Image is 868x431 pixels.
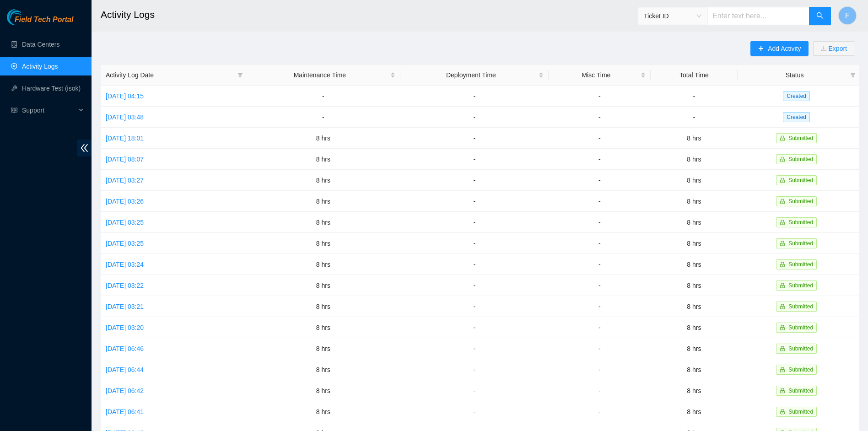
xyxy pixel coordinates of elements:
[106,156,144,163] a: [DATE] 08:07
[549,149,650,170] td: -
[788,303,813,310] span: Submitted
[106,387,144,394] a: [DATE] 06:42
[106,92,144,100] a: [DATE] 04:15
[845,10,850,22] span: F
[246,170,400,191] td: 8 hrs
[549,170,650,191] td: -
[400,212,549,233] td: -
[783,112,810,122] span: Created
[549,338,650,359] td: -
[246,86,400,107] td: -
[237,72,243,78] span: filter
[236,68,245,82] span: filter
[651,338,738,359] td: 8 hrs
[400,359,549,380] td: -
[7,16,73,28] a: Akamai TechnologiesField Tech Portal
[549,212,650,233] td: -
[549,191,650,212] td: -
[106,113,144,121] a: [DATE] 03:48
[651,275,738,296] td: 8 hrs
[106,345,144,352] a: [DATE] 06:46
[788,156,813,162] span: Submitted
[788,409,813,415] span: Submitted
[651,254,738,275] td: 8 hrs
[651,233,738,254] td: 8 hrs
[246,149,400,170] td: 8 hrs
[651,401,738,422] td: 8 hrs
[788,324,813,331] span: Submitted
[788,240,813,247] span: Submitted
[246,107,400,128] td: -
[106,261,144,268] a: [DATE] 03:24
[651,359,738,380] td: 8 hrs
[788,135,813,141] span: Submitted
[549,128,650,149] td: -
[400,338,549,359] td: -
[838,6,857,25] button: F
[758,45,764,53] span: plus
[651,86,738,107] td: -
[780,325,785,330] span: lock
[788,366,813,373] span: Submitted
[780,346,785,351] span: lock
[549,86,650,107] td: -
[106,70,234,80] span: Activity Log Date
[788,282,813,289] span: Submitted
[246,338,400,359] td: 8 hrs
[816,12,824,21] span: search
[813,41,854,56] button: downloadExport
[768,43,801,54] span: Add Activity
[651,128,738,149] td: 8 hrs
[549,359,650,380] td: -
[549,254,650,275] td: -
[106,135,144,142] a: [DATE] 18:01
[651,170,738,191] td: 8 hrs
[549,380,650,401] td: -
[780,241,785,246] span: lock
[780,388,785,393] span: lock
[780,199,785,204] span: lock
[783,91,810,101] span: Created
[780,367,785,372] span: lock
[707,7,809,25] input: Enter text here...
[106,177,144,184] a: [DATE] 03:27
[246,317,400,338] td: 8 hrs
[788,388,813,394] span: Submitted
[780,220,785,225] span: lock
[106,324,144,331] a: [DATE] 03:20
[246,233,400,254] td: 8 hrs
[400,380,549,401] td: -
[246,296,400,317] td: 8 hrs
[22,85,81,92] a: Hardware Test (isok)
[549,107,650,128] td: -
[780,156,785,162] span: lock
[549,296,650,317] td: -
[743,70,846,80] span: Status
[22,101,76,119] span: Support
[400,275,549,296] td: -
[400,296,549,317] td: -
[15,16,73,24] span: Field Tech Portal
[11,107,17,113] span: read
[788,261,813,268] span: Submitted
[106,408,144,415] a: [DATE] 06:41
[400,86,549,107] td: -
[246,128,400,149] td: 8 hrs
[106,303,144,310] a: [DATE] 03:21
[651,149,738,170] td: 8 hrs
[750,41,808,56] button: plusAdd Activity
[246,191,400,212] td: 8 hrs
[848,68,857,82] span: filter
[400,317,549,338] td: -
[400,170,549,191] td: -
[788,345,813,352] span: Submitted
[400,191,549,212] td: -
[106,198,144,205] a: [DATE] 03:26
[246,212,400,233] td: 8 hrs
[651,107,738,128] td: -
[780,283,785,288] span: lock
[788,198,813,205] span: Submitted
[22,41,59,48] a: Data Centers
[780,178,785,183] span: lock
[400,149,549,170] td: -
